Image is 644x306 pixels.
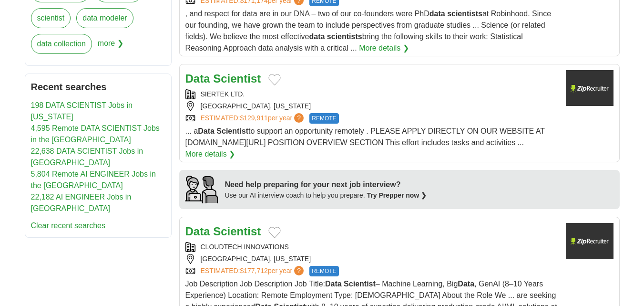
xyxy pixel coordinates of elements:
a: 5,804 Remote AI ENGINEER Jobs in the [GEOGRAPHIC_DATA] [31,170,156,190]
span: $177,712 [240,267,267,274]
div: SIERTEK LTD. [185,89,558,99]
a: More details ❯ [359,42,409,54]
strong: Data [198,127,215,135]
a: 22,182 AI ENGINEER Jobs in [GEOGRAPHIC_DATA] [31,193,132,212]
a: ESTIMATED:$129,911per year? [201,113,306,124]
span: $129,911 [240,114,267,122]
span: REMOTE [309,266,338,276]
a: scientist [31,8,71,28]
button: Add to favorite jobs [268,227,281,238]
a: 198 DATA SCIENTIST Jobs in [US_STATE] [31,101,133,121]
strong: Scientist [213,72,261,85]
div: Use our AI interview coach to help you prepare. [225,190,427,200]
a: Try Prepper now ❯ [367,191,427,199]
div: CLOUDTECH INNOVATIONS [185,242,558,252]
span: REMOTE [309,113,338,124]
div: Need help preparing for your next job interview? [225,179,427,190]
div: [GEOGRAPHIC_DATA], [US_STATE] [185,254,558,264]
span: ... a to support an opportunity remotely . PLEASE APPLY DIRECTLY ON OUR WEBSITE AT [DOMAIN_NAME][... [185,127,545,147]
a: data collection [31,34,92,54]
strong: Data [325,280,342,288]
button: Add to favorite jobs [268,74,281,85]
strong: data [309,32,325,41]
h2: Recent searches [31,80,165,94]
strong: Scientist [344,280,376,288]
strong: scientists [447,10,482,18]
a: Clear recent searches [31,222,106,230]
span: ? [294,266,304,275]
a: ESTIMATED:$177,712per year? [201,266,306,276]
strong: data [429,10,445,18]
img: Company logo [566,70,613,106]
a: Data Scientist [185,225,261,238]
a: Data Scientist [185,72,261,85]
img: Company logo [566,223,613,259]
a: More details ❯ [185,148,235,160]
strong: Data [185,225,210,238]
a: 22,638 DATA SCIENTIST Jobs in [GEOGRAPHIC_DATA] [31,147,143,167]
a: 4,595 Remote DATA SCIENTIST Jobs in the [GEOGRAPHIC_DATA] [31,124,160,144]
div: [GEOGRAPHIC_DATA], [US_STATE] [185,101,558,111]
strong: Data [185,72,210,85]
a: data modeler [76,8,133,28]
strong: scientists [327,32,362,41]
span: more ❯ [98,34,123,60]
span: , and respect for data are in our DNA – two of our co-founders were PhD at Robinhood. Since our f... [185,10,552,52]
strong: Data [458,280,474,288]
strong: Scientist [216,127,248,135]
strong: Scientist [213,225,261,238]
span: ? [294,113,304,123]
